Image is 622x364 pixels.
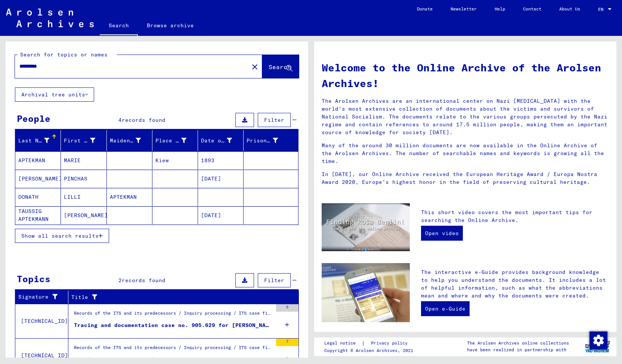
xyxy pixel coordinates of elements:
[322,263,410,322] img: eguide.jpg
[589,331,607,349] img: Change consent
[201,137,232,145] div: Date of Birth
[324,339,417,347] div: |
[247,137,278,145] div: Prisoner #
[74,356,232,364] div: Tracing request concerning [PERSON_NAME] [DATE]
[64,135,106,146] div: First Name
[61,188,106,206] mat-cell: LILLI
[20,51,108,58] mat-label: Search for topics or names
[258,273,291,287] button: Filter
[6,9,94,27] img: Arolsen_neg.svg
[107,130,152,151] mat-header-cell: Maiden Name
[71,291,290,303] div: Title
[71,293,280,301] div: Title
[467,346,569,353] p: have been realized in partnership with
[421,209,609,224] p: This short video covers the most important tips for searching the Online Archive.
[467,340,569,346] p: The Arolsen Archives online collections
[100,16,138,36] a: Search
[74,321,272,329] div: Tracing and documentation case no. 905.629 for [PERSON_NAME] born [DEMOGRAPHIC_DATA]
[18,135,61,146] div: Last Name
[276,339,298,346] div: 7
[421,301,470,316] a: Open e-Guide
[110,137,141,145] div: Maiden Name
[322,170,609,186] p: In [DATE], our Online Archive received the European Heritage Award / Europa Nostra Award 2020, Eu...
[250,62,259,71] mat-icon: close
[262,55,299,78] button: Search
[198,170,244,188] mat-cell: [DATE]
[138,16,203,34] a: Browse archive
[15,304,68,338] td: [TECHNICAL_ID]
[198,130,244,151] mat-header-cell: Date of Birth
[322,60,609,91] h1: Welcome to the Online Archive of the Arolsen Archives!
[152,151,198,169] mat-cell: Kiew
[421,226,463,241] a: Open video
[15,130,61,151] mat-header-cell: Last Name
[264,277,284,284] span: Filter
[61,170,106,188] mat-cell: PINCHAS
[155,137,186,145] div: Place of Birth
[122,277,165,284] span: records found
[201,135,243,146] div: Date of Birth
[15,206,61,224] mat-cell: TAUSSIG APTEKMANN
[198,206,244,224] mat-cell: [DATE]
[15,229,109,243] button: Show all search results
[598,7,606,12] span: EN
[118,277,122,284] span: 2
[15,188,61,206] mat-cell: DONATH
[247,135,289,146] div: Prisoner #
[74,344,272,355] div: Records of the ITS and its predecessors / Inquiry processing / ITS case files as of 1947 / Deposi...
[584,337,612,356] img: yv_logo.png
[324,347,417,354] p: Copyright © Arolsen Archives, 2021
[74,310,272,320] div: Records of the ITS and its predecessors / Inquiry processing / ITS case files as of 1947 / Reposi...
[198,151,244,169] mat-cell: 1893
[322,203,410,252] img: video.jpg
[18,137,49,145] div: Last Name
[18,293,59,301] div: Signature
[324,339,362,347] a: Legal notice
[258,113,291,127] button: Filter
[269,63,291,71] span: Search
[17,272,50,286] div: Topics
[21,232,99,239] span: Show all search results
[15,87,94,102] button: Archival tree units
[264,117,284,123] span: Filter
[276,304,298,312] div: 5
[18,291,68,303] div: Signature
[322,97,609,136] p: The Arolsen Archives are an international center on Nazi [MEDICAL_DATA] with the world’s most ext...
[17,112,50,125] div: People
[152,130,198,151] mat-header-cell: Place of Birth
[61,130,106,151] mat-header-cell: First Name
[322,142,609,165] p: Many of the around 30 million documents are now available in the Online Archive of the Arolsen Ar...
[118,117,122,123] span: 4
[155,135,198,146] div: Place of Birth
[61,206,106,224] mat-cell: [PERSON_NAME]
[244,130,298,151] mat-header-cell: Prisoner #
[15,170,61,188] mat-cell: [PERSON_NAME]
[61,151,106,169] mat-cell: MARIE
[64,137,95,145] div: First Name
[15,151,61,169] mat-cell: APTEKMAN
[421,268,609,300] p: The interactive e-Guide provides background knowledge to help you understand the documents. It in...
[122,117,165,123] span: records found
[365,339,417,347] a: Privacy policy
[107,188,152,206] mat-cell: APTEKMAN
[110,135,152,146] div: Maiden Name
[247,59,262,74] button: Clear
